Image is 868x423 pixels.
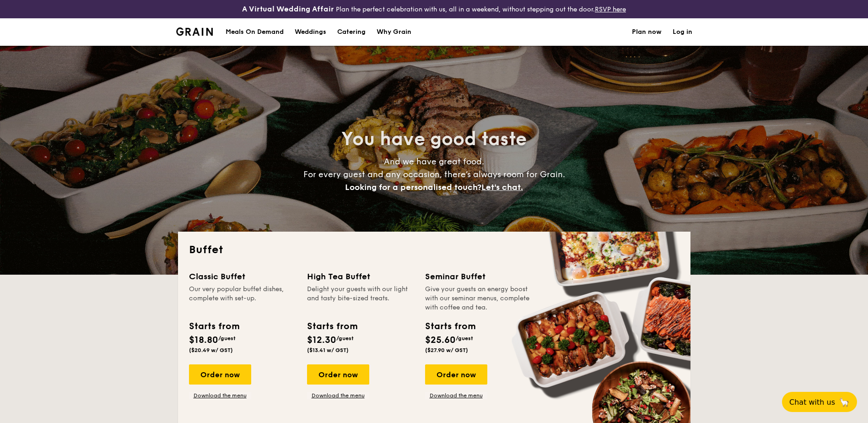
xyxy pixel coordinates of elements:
[189,335,218,346] span: $18.80
[220,18,289,46] a: Meals On Demand
[218,335,236,342] span: /guest
[481,182,523,192] span: Let's chat.
[307,285,414,312] div: Delight your guests with our light and tasty bite-sized treats.
[171,4,698,15] div: Plan the perfect celebration with us, all in a weekend, without stepping out the door.
[595,5,626,13] a: RSVP here
[307,320,357,333] div: Starts from
[425,320,475,333] div: Starts from
[425,364,487,385] div: Order now
[189,392,251,399] a: Download the menu
[456,335,473,342] span: /guest
[176,27,213,36] a: Logotype
[425,335,456,346] span: $25.60
[189,347,233,353] span: ($20.49 w/ GST)
[425,270,532,283] div: Seminar Buffet
[176,27,213,36] img: Grain
[337,18,366,46] h1: Catering
[782,392,857,412] button: Chat with us🦙
[425,347,468,353] span: ($27.90 w/ GST)
[371,18,417,46] a: Why Grain
[839,397,850,407] span: 🦙
[307,392,369,399] a: Download the menu
[425,285,532,312] div: Give your guests an energy boost with our seminar menus, complete with coffee and tea.
[377,18,411,46] div: Why Grain
[295,18,326,46] div: Weddings
[345,182,481,192] span: Looking for a personalised touch?
[307,364,369,385] div: Order now
[425,392,487,399] a: Download the menu
[673,18,692,46] a: Log in
[789,398,835,407] span: Chat with us
[289,18,332,46] a: Weddings
[226,18,284,46] div: Meals On Demand
[336,335,354,342] span: /guest
[189,243,679,257] h2: Buffet
[307,335,336,346] span: $12.30
[189,320,239,333] div: Starts from
[307,347,349,353] span: ($13.41 w/ GST)
[332,18,371,46] a: Catering
[307,270,414,283] div: High Tea Buffet
[303,157,565,192] span: And we have great food. For every guest and any occasion, there’s always room for Grain.
[189,285,296,312] div: Our very popular buffet dishes, complete with set-up.
[189,270,296,283] div: Classic Buffet
[632,18,662,46] a: Plan now
[242,4,334,15] h4: A Virtual Wedding Affair
[189,364,251,385] div: Order now
[341,128,527,150] span: You have good taste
